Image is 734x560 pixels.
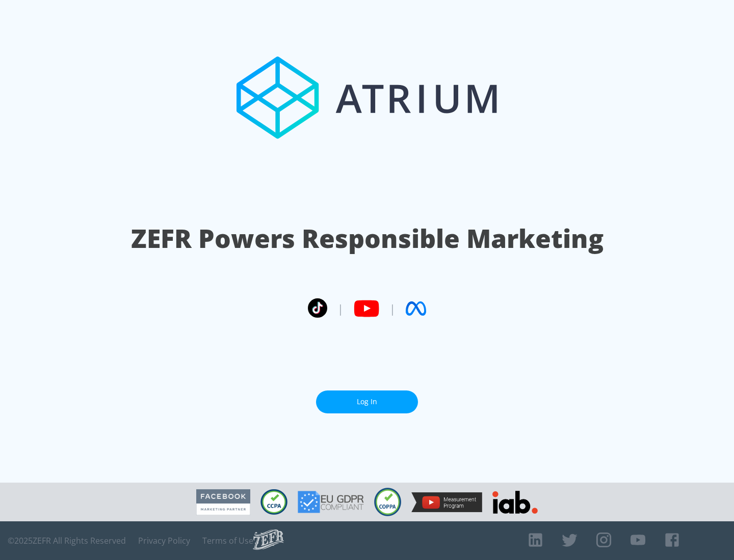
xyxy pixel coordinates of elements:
img: CCPA Compliant [260,489,287,515]
img: GDPR Compliant [298,491,364,513]
a: Terms of Use [202,536,253,546]
span: | [337,301,344,316]
img: COPPA Compliant [374,488,401,516]
img: Facebook Marketing Partner [196,489,250,515]
h1: ZEFR Powers Responsible Marketing [131,221,604,256]
span: | [389,301,396,316]
img: YouTube Measurement Program [411,492,482,512]
a: Log In [316,390,418,413]
a: Privacy Policy [138,536,190,546]
span: © 2025 ZEFR All Rights Reserved [8,536,126,546]
img: IAB [492,491,538,514]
